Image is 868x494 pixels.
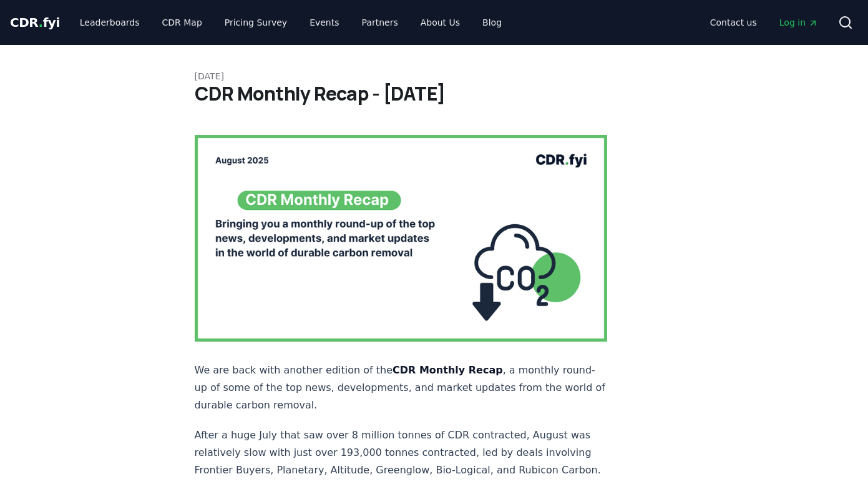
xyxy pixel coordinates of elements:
[152,11,212,34] a: CDR Map
[195,82,674,105] h1: CDR Monthly Recap - [DATE]
[10,15,60,30] span: CDR fyi
[700,11,828,34] nav: Main
[195,427,608,479] p: After a huge July that saw over 8 million tonnes of CDR contracted, August was relatively slow wi...
[10,14,60,31] a: CDR.fyi
[779,16,818,29] span: Log in
[39,15,43,30] span: .
[195,135,608,342] img: blog post image
[300,11,349,34] a: Events
[769,11,828,34] a: Log in
[70,11,150,34] a: Leaderboards
[411,11,470,34] a: About Us
[700,11,767,34] a: Contact us
[352,11,408,34] a: Partners
[472,11,512,34] a: Blog
[195,362,608,414] p: We are back with another edition of the , a monthly round-up of some of the top news, development...
[70,11,512,34] nav: Main
[195,70,674,82] p: [DATE]
[215,11,297,34] a: Pricing Survey
[393,364,503,376] strong: CDR Monthly Recap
